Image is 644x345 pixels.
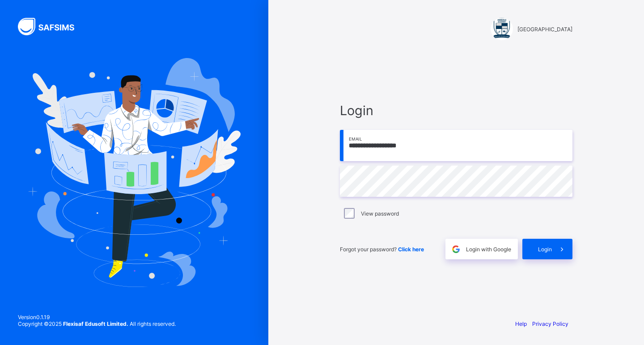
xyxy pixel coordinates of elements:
[532,320,568,327] a: Privacy Policy
[515,320,527,327] a: Help
[340,103,572,118] span: Login
[340,246,424,253] span: Forgot your password?
[538,246,552,253] span: Login
[398,246,424,253] a: Click here
[18,314,176,320] span: Version 0.1.19
[18,18,85,35] img: SAFSIMS Logo
[517,26,572,33] span: [GEOGRAPHIC_DATA]
[28,58,241,287] img: Hero Image
[361,210,399,217] label: View password
[451,244,461,254] img: google.396cfc9801f0270233282035f929180a.svg
[466,246,511,253] span: Login with Google
[63,320,128,327] strong: Flexisaf Edusoft Limited.
[18,320,176,327] span: Copyright © 2025 All rights reserved.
